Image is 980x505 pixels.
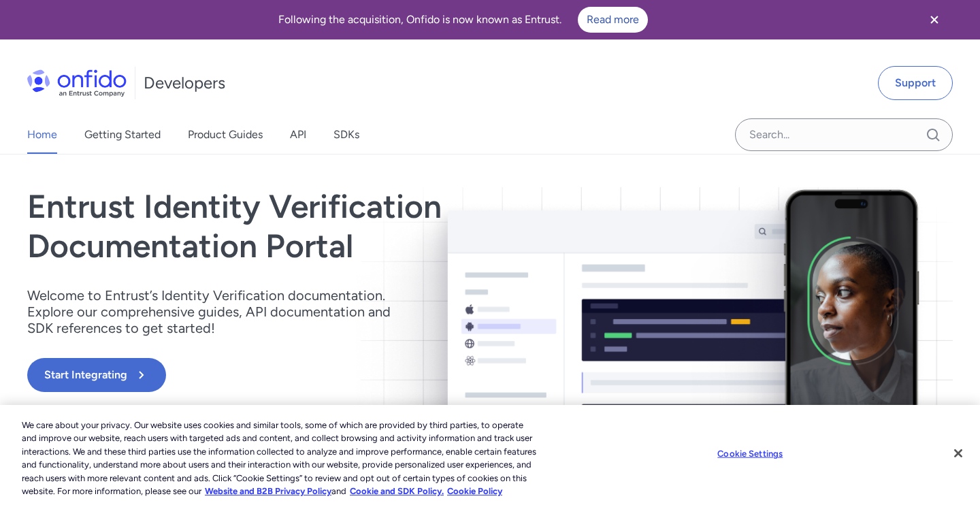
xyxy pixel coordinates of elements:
a: Cookie Policy [447,486,502,496]
h1: Entrust Identity Verification Documentation Portal [27,187,675,265]
a: Support [878,66,953,100]
button: Start Integrating [27,358,166,392]
img: Onfido Logo [27,69,127,97]
div: Following the acquisition, Onfido is now known as Entrust. [16,7,909,33]
a: Cookie and SDK Policy. [350,486,444,496]
a: More information about our cookie policy., opens in a new tab [205,486,331,496]
p: Welcome to Entrust’s Identity Verification documentation. Explore our comprehensive guides, API d... [27,287,408,336]
button: Cookie Settings [708,440,793,468]
a: Product Guides [188,116,263,154]
a: Home [27,116,57,154]
svg: Close banner [926,12,943,28]
input: Onfido search input field [735,118,953,151]
a: Read more [578,7,648,33]
a: Start Integrating [27,358,675,392]
a: Getting Started [84,116,161,154]
button: Close [943,438,973,468]
button: Close banner [909,3,960,37]
div: We care about your privacy. Our website uses cookies and similar tools, some of which are provide... [22,419,539,498]
a: SDKs [333,116,359,154]
h1: Developers [144,72,225,94]
a: API [290,116,306,154]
